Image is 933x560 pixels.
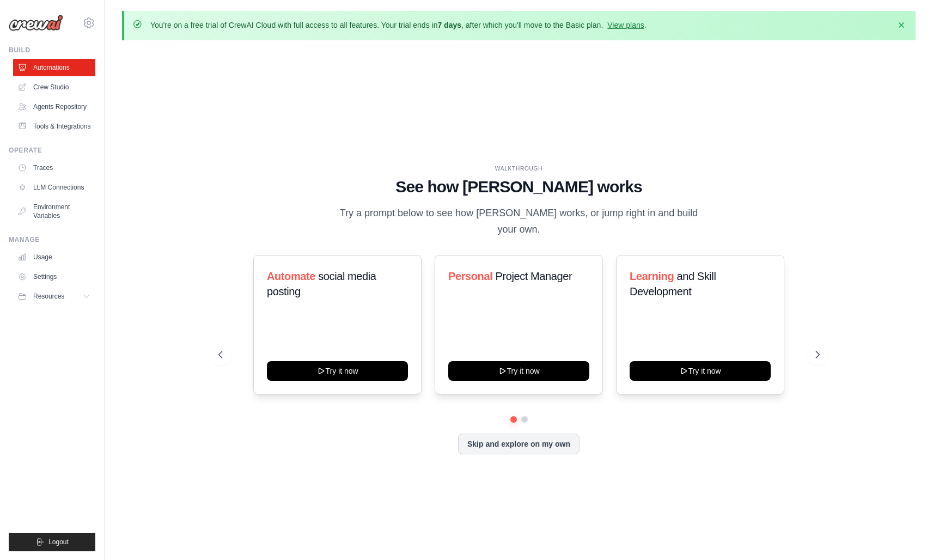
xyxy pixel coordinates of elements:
[267,270,376,297] span: social media posting
[630,361,771,381] button: Try it now
[13,268,95,285] a: Settings
[9,15,63,31] img: Logo
[437,21,461,29] strong: 7 days
[13,59,95,76] a: Automations
[267,361,408,381] button: Try it now
[33,292,64,301] span: Resources
[13,288,95,305] button: Resources
[495,270,572,282] span: Project Manager
[448,361,589,381] button: Try it now
[13,248,95,266] a: Usage
[13,78,95,96] a: Crew Studio
[13,118,95,135] a: Tools & Integrations
[448,270,492,282] span: Personal
[13,198,95,224] a: Environment Variables
[630,270,716,297] span: and Skill Development
[607,21,644,29] a: View plans
[9,46,95,54] div: Build
[458,434,580,454] button: Skip and explore on my own
[13,179,95,196] a: LLM Connections
[13,98,95,115] a: Agents Repository
[218,165,820,173] div: WALKTHROUGH
[48,538,69,546] span: Logout
[267,270,315,282] span: Automate
[218,177,820,197] h1: See how [PERSON_NAME] works
[630,270,674,282] span: Learning
[9,533,95,551] button: Logout
[150,20,647,31] p: You're on a free trial of CrewAI Cloud with full access to all features. Your trial ends in , aft...
[879,508,933,560] iframe: Chat Widget
[13,159,95,176] a: Traces
[336,205,702,238] p: Try a prompt below to see how [PERSON_NAME] works, or jump right in and build your own.
[9,235,95,244] div: Manage
[9,146,95,155] div: Operate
